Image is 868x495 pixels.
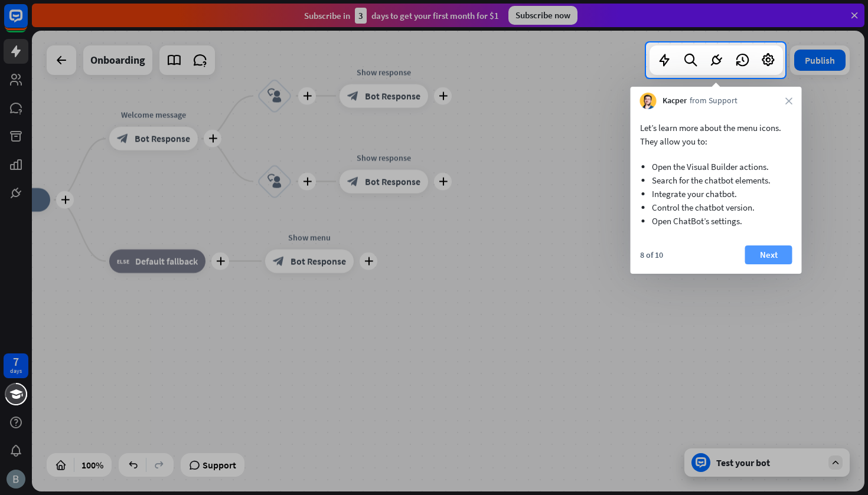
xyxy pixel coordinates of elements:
[652,214,781,228] li: Open ChatBot’s settings.
[652,173,781,187] li: Search for the chatbot elements.
[640,121,792,148] p: Let’s learn more about the menu icons. They allow you to:
[652,160,781,173] li: Open the Visual Builder actions.
[663,95,687,107] span: Kacper
[690,95,738,107] span: from Support
[652,187,781,201] li: Integrate your chatbot.
[785,97,792,104] i: close
[652,201,781,214] li: Control the chatbot version.
[9,5,45,40] button: Open LiveChat chat widget
[640,250,663,260] div: 8 of 10
[745,245,792,264] button: Next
